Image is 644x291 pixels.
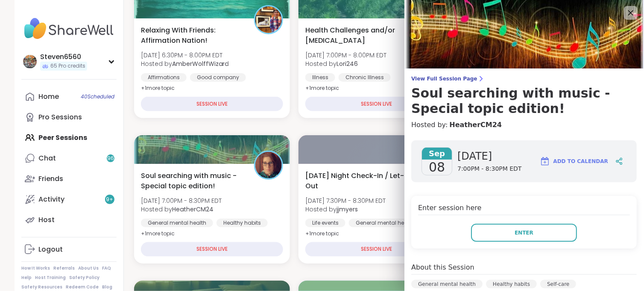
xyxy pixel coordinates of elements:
span: [DATE] 6:30PM - 8:00PM EDT [141,51,228,59]
span: [DATE] 7:30PM - 8:30PM EDT [305,196,386,205]
a: Activity9+ [21,189,117,210]
span: 65 Pro credits [50,62,85,70]
a: Pro Sessions [21,107,117,128]
div: Home [38,92,59,101]
span: [DATE] 7:00PM - 8:30PM EDT [141,196,222,205]
a: HeatherCM24 [450,120,502,130]
a: Friends [21,169,117,189]
span: Sep [422,148,452,160]
div: Chat [38,154,56,163]
div: Host [38,215,55,225]
img: ShareWell Logomark [540,156,550,166]
h3: Soul searching with music -Special topic edition! [412,86,637,116]
img: ShareWell Nav Logo [21,14,117,44]
span: [DATE] Night Check-In / Let-Out [305,171,409,191]
a: Logout [21,239,117,260]
a: FAQ [102,265,111,271]
div: Healthy habits [486,280,537,288]
div: Illness [305,73,335,82]
div: Pro Sessions [38,113,82,122]
div: Chronic Illness [339,73,391,82]
span: 08 [429,160,445,175]
a: Host [21,210,117,230]
h4: About this Session [412,262,475,273]
div: SESSION LIVE [141,97,283,111]
a: Blog [102,284,112,290]
div: Steven6560 [40,52,87,62]
span: 40 Scheduled [81,93,114,100]
div: Friends [38,174,63,184]
img: AmberWolffWizard [255,6,282,33]
a: Help [21,275,32,281]
button: Enter [471,224,577,242]
h4: Enter session here [419,203,630,215]
span: Enter [515,229,534,237]
a: Host Training [35,275,66,281]
span: Hosted by [305,205,386,214]
a: Redeem Code [66,284,99,290]
span: Hosted by [141,205,222,214]
span: View Full Session Page [412,75,637,82]
div: Logout [38,245,63,254]
b: jjmyers [337,205,358,214]
span: Relaxing With Friends: Affirmation Nation! [141,25,245,46]
div: Life events [305,219,345,227]
div: Activity [38,195,64,204]
div: Self-care [541,280,577,288]
div: General mental health [141,219,213,227]
a: Safety Policy [69,275,100,281]
div: Healthy habits [217,219,268,227]
a: Home40Scheduled [21,86,117,107]
span: 7:00PM - 8:30PM EDT [458,165,522,173]
b: Lori246 [337,59,358,68]
a: Referrals [53,265,75,271]
div: Affirmations [141,73,187,82]
span: Health Challenges and/or [MEDICAL_DATA] [305,25,409,46]
img: HeatherCM24 [255,152,282,178]
div: Good company [190,73,246,82]
b: AmberWolffWizard [172,59,228,68]
a: How It Works [21,265,50,271]
a: Chat96 [21,148,117,169]
a: Safety Resources [21,284,62,290]
h4: Hosted by: [412,120,637,130]
div: SESSION LIVE [305,97,448,111]
span: [DATE] [458,149,522,163]
a: View Full Session PageSoul searching with music -Special topic edition! [412,75,637,116]
span: Hosted by [305,59,386,68]
img: Steven6560 [23,55,37,68]
span: Soul searching with music -Special topic edition! [141,171,245,191]
span: 96 [107,155,114,162]
span: Add to Calendar [554,157,609,165]
b: HeatherCM24 [172,205,214,214]
span: 9 + [106,196,114,203]
div: SESSION LIVE [305,242,448,257]
span: Hosted by [141,59,228,68]
div: General mental health [412,280,483,288]
button: Add to Calendar [536,151,612,172]
div: General mental health [349,219,421,227]
a: About Us [78,265,99,271]
span: [DATE] 7:00PM - 8:00PM EDT [305,51,386,59]
div: SESSION LIVE [141,242,283,257]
